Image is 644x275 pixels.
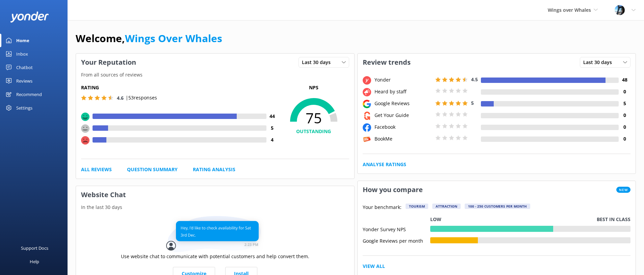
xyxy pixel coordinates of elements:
[373,135,434,143] div: BookMe
[616,187,630,193] span: New
[193,166,235,173] a: Rating Analysis
[619,100,630,107] h4: 5
[76,186,354,204] h3: Website Chat
[471,76,478,83] span: 4.5
[76,30,222,47] h1: Welcome,
[363,237,430,243] div: Google Reviews per month
[278,110,349,126] span: 75
[471,100,474,106] span: 5
[302,59,335,66] span: Last 30 days
[619,123,630,131] h4: 0
[373,76,434,84] div: Yonder
[278,84,349,91] p: NPS
[373,100,434,107] div: Google Reviews
[125,31,222,45] a: Wings Over Whales
[81,166,112,173] a: All Reviews
[358,181,428,198] h3: How you compare
[619,76,630,84] h4: 48
[166,216,264,253] img: conversation...
[16,74,32,88] div: Reviews
[16,61,33,74] div: Chatbot
[373,112,434,119] div: Get Your Guide
[266,113,278,120] h4: 44
[615,5,625,15] img: 145-1635463833.jpg
[21,241,48,255] div: Support Docs
[10,11,49,23] img: yonder-white-logo.png
[81,84,278,91] h5: Rating
[363,226,430,232] div: Yonder Survey NPS
[127,166,178,173] a: Question Summary
[583,59,616,66] span: Last 30 days
[430,216,441,223] p: Low
[619,88,630,95] h4: 0
[266,136,278,144] h4: 4
[16,101,32,115] div: Settings
[548,7,591,13] span: Wings over Whales
[373,88,434,95] div: Heard by staff
[16,47,28,61] div: Inbox
[30,255,39,268] div: Help
[278,128,349,135] h4: OUTSTANDING
[76,54,141,71] h3: Your Reputation
[597,216,630,223] p: Best in class
[121,253,309,260] p: Use website chat to communicate with potential customers and help convert them.
[406,204,428,209] div: Tourism
[465,204,530,209] div: 100 - 250 customers per month
[266,124,278,132] h4: 5
[16,34,29,47] div: Home
[363,161,406,168] a: Analyse Ratings
[117,95,124,101] span: 4.6
[619,135,630,143] h4: 0
[432,204,461,209] div: Attraction
[373,123,434,131] div: Facebook
[358,54,416,71] h3: Review trends
[619,112,630,119] h4: 0
[363,204,402,212] p: Your benchmark:
[76,204,354,211] p: In the last 30 days
[126,94,157,101] p: | 53 responses
[363,263,385,270] a: View All
[16,88,42,101] div: Recommend
[76,71,354,79] p: From all sources of reviews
